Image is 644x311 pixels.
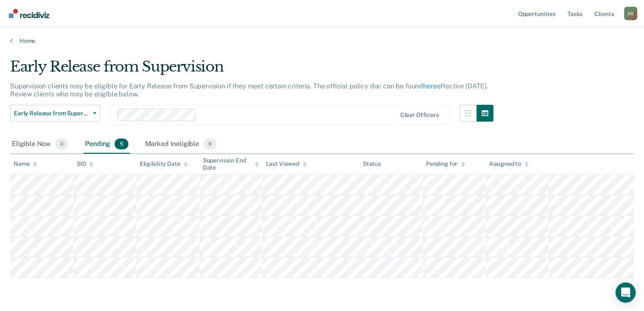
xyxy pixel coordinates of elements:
[400,112,439,119] div: Clear officers
[10,82,488,98] p: Supervision clients may be eligible for Early Release from Supervision if they meet certain crite...
[114,138,128,149] span: 5
[624,7,637,20] div: A S
[13,160,37,167] div: Name
[10,37,634,45] a: Home
[55,138,68,149] span: 0
[203,138,217,149] span: 9
[83,135,130,154] div: Pending5
[140,160,188,167] div: Eligibility Date
[624,7,637,20] button: Profile dropdown button
[363,160,381,167] div: Status
[426,160,465,167] div: Pending for
[10,58,493,82] div: Early Release from Supervision
[615,282,636,303] div: Open Intercom Messenger
[423,82,436,90] a: here
[203,157,259,171] div: Supervision End Date
[144,135,219,154] div: Marked Ineligible9
[9,9,49,18] img: Recidiviz
[489,160,528,167] div: Assigned to
[14,110,90,117] span: Early Release from Supervision
[10,135,70,154] div: Eligible Now0
[77,160,94,167] div: SID
[10,105,100,122] button: Early Release from Supervision
[266,160,306,167] div: Last Viewed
